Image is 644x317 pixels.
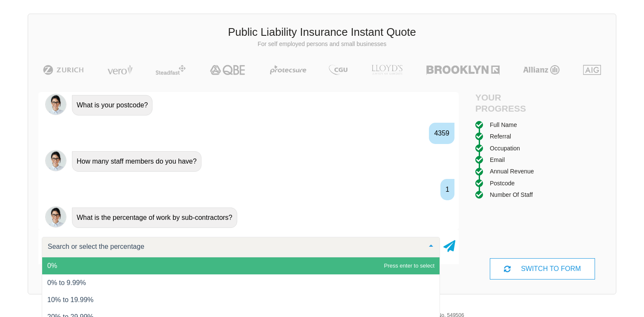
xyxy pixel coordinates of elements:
div: Postcode [490,179,515,188]
img: Steadfast | Public Liability Insurance [152,65,190,75]
img: CGU | Public Liability Insurance [325,65,351,75]
input: Search or select the percentage [46,242,423,251]
img: Protecsure | Public Liability Insurance [267,65,310,75]
span: 10% to 19.99% [47,296,94,303]
span: 0% [47,262,57,269]
img: Chatbot | PLI [45,150,66,171]
p: For self employed persons and small businesses [34,40,609,49]
div: Email [490,155,505,164]
span: 0% to 9.99% [47,279,86,286]
div: What is your postcode? [72,95,152,115]
img: AIG | Public Liability Insurance [580,65,605,75]
h3: Public Liability Insurance Instant Quote [34,25,609,40]
div: Referral [490,132,511,141]
img: Brooklyn | Public Liability Insurance [423,65,503,75]
div: Occupation [490,144,520,153]
img: LLOYD's | Public Liability Insurance [367,65,408,75]
div: Annual Revenue [490,167,534,176]
div: Full Name [490,120,517,130]
img: QBE | Public Liability Insurance [205,65,251,75]
div: Number of staff [490,190,533,199]
img: Zurich | Public Liability Insurance [39,65,87,75]
div: 4359 [429,123,454,144]
div: How many staff members do you have? [72,151,201,172]
img: Allianz | Public Liability Insurance [519,65,564,75]
img: Vero | Public Liability Insurance [103,65,136,75]
div: SWITCH TO FORM [490,258,595,280]
div: 1 [440,179,454,200]
h4: Your Progress [475,92,543,113]
img: Chatbot | PLI [45,94,66,115]
div: What is the percentage of work by sub-contractors? [72,207,237,228]
img: Chatbot | PLI [45,206,66,228]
